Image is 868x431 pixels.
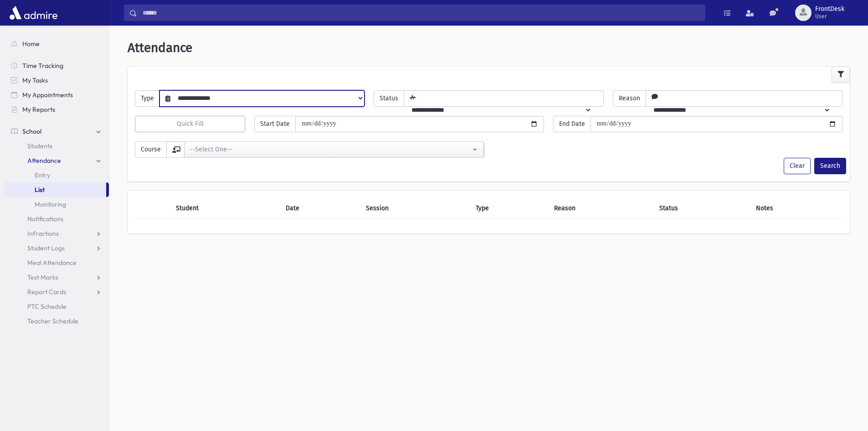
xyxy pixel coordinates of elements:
[4,36,109,51] a: Home
[27,229,59,238] span: Infractions
[613,90,646,107] span: Reason
[7,4,60,22] img: AdmirePro
[137,5,705,21] input: Search
[4,124,109,139] a: School
[815,13,844,20] span: User
[27,273,58,281] span: Test Marks
[280,198,360,219] th: Date
[4,139,109,153] a: Students
[27,317,78,325] span: Teacher Schedule
[128,40,192,55] span: Attendance
[470,198,549,219] th: Type
[170,198,280,219] th: Student
[549,198,654,219] th: Reason
[27,142,52,150] span: Students
[4,102,109,117] a: My Reports
[784,158,811,174] button: Clear
[4,270,109,285] a: Test Marks
[4,285,109,299] a: Report Cards
[4,241,109,255] a: Student Logs
[4,314,109,328] a: Teacher Schedule
[35,186,45,194] span: List
[4,153,109,168] a: Attendance
[27,215,63,223] span: Notifications
[27,259,77,267] span: Meal Attendance
[22,62,63,70] span: Time Tracking
[4,197,109,212] a: Monitoring
[4,168,109,182] a: Entry
[27,302,67,311] span: PTC Schedule
[22,127,41,135] span: School
[4,255,109,270] a: Meal Attendance
[553,116,591,132] span: End Date
[4,58,109,73] a: Time Tracking
[4,88,109,102] a: My Appointments
[254,116,296,132] span: Start Date
[22,105,55,114] span: My Reports
[4,73,109,88] a: My Tasks
[27,288,66,296] span: Report Cards
[177,120,204,128] span: Quick Fill
[815,5,844,13] span: FrontDesk
[750,198,842,219] th: Notes
[27,244,65,252] span: Student Logs
[27,156,61,165] span: Attendance
[35,171,50,179] span: Entry
[135,116,245,132] button: Quick Fill
[135,90,160,107] span: Type
[22,76,48,84] span: My Tasks
[654,198,750,219] th: Status
[135,141,167,158] span: Course
[22,40,40,48] span: Home
[4,299,109,314] a: PTC Schedule
[814,158,846,174] button: Search
[190,145,471,154] div: --Select One--
[360,198,470,219] th: Session
[374,90,404,107] span: Status
[4,212,109,226] a: Notifications
[4,226,109,241] a: Infractions
[184,141,484,158] button: --Select One--
[22,91,73,99] span: My Appointments
[35,200,66,208] span: Monitoring
[4,182,106,197] a: List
